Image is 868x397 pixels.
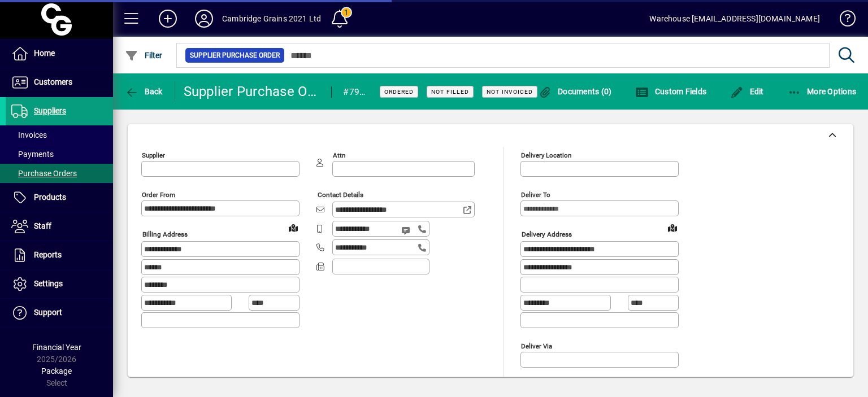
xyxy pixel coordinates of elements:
[34,193,66,202] span: Products
[727,81,767,102] button: Edit
[113,81,175,102] app-page-header-button: Back
[6,299,113,327] a: Support
[384,88,414,95] span: Ordered
[142,151,165,159] mat-label: Supplier
[34,308,62,317] span: Support
[788,87,857,96] span: More Options
[34,77,72,86] span: Customers
[34,221,51,230] span: Staff
[34,49,55,58] span: Home
[539,87,612,96] span: Documents (0)
[6,212,113,241] a: Staff
[6,125,113,145] a: Invoices
[150,8,186,29] button: Add
[663,219,682,237] a: View on map
[6,40,113,68] a: Home
[521,151,571,159] mat-label: Delivery Location
[142,191,175,199] mat-label: Order from
[6,184,113,212] a: Products
[649,10,820,28] div: Warehouse [EMAIL_ADDRESS][DOMAIN_NAME]
[186,8,222,29] button: Profile
[343,83,366,101] div: #7982
[6,145,113,164] a: Payments
[333,151,345,159] mat-label: Attn
[190,50,280,61] span: Supplier Purchase Order
[6,270,113,298] a: Settings
[125,51,163,60] span: Filter
[11,169,77,178] span: Purchase Orders
[125,87,163,96] span: Back
[34,279,63,288] span: Settings
[284,219,302,237] a: View on map
[6,164,113,183] a: Purchase Orders
[730,87,764,96] span: Edit
[184,82,320,101] div: Supplier Purchase Order
[41,367,72,376] span: Package
[11,150,54,159] span: Payments
[6,68,113,97] a: Customers
[536,81,615,102] button: Documents (0)
[521,191,550,199] mat-label: Deliver To
[11,130,47,139] span: Invoices
[122,81,166,102] button: Back
[34,250,62,259] span: Reports
[487,88,533,95] span: Not Invoiced
[122,45,166,66] button: Filter
[222,10,321,28] div: Cambridge Grains 2021 Ltd
[632,81,709,102] button: Custom Fields
[785,81,860,102] button: More Options
[635,87,706,96] span: Custom Fields
[393,217,420,244] button: Send SMS
[431,88,469,95] span: Not Filled
[831,2,854,39] a: Knowledge Base
[6,241,113,269] a: Reports
[32,343,81,352] span: Financial Year
[34,106,66,115] span: Suppliers
[521,342,552,350] mat-label: Deliver via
